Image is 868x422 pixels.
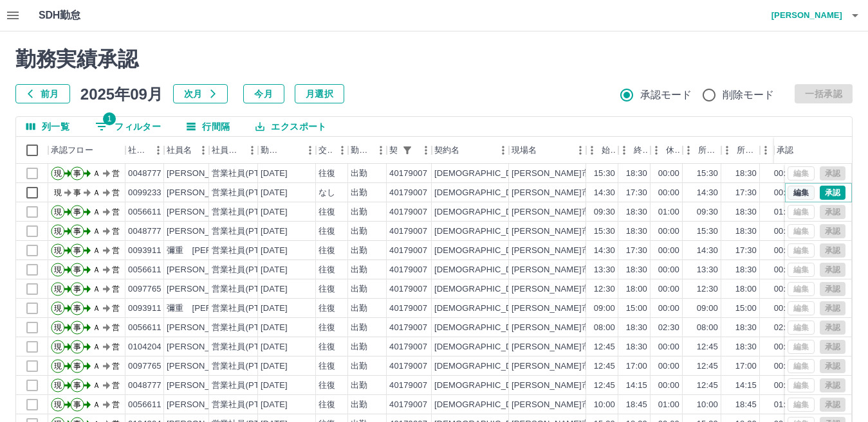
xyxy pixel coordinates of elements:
[73,207,81,216] text: 事
[261,380,288,392] div: [DATE]
[209,137,258,164] div: 社員区分
[212,341,279,353] div: 営業社員(PT契約)
[167,187,237,199] div: [PERSON_NAME]
[333,141,352,160] button: メニュー
[434,341,538,353] div: [DEMOGRAPHIC_DATA]市
[658,399,679,411] div: 01:00
[697,245,718,257] div: 14:30
[735,283,757,295] div: 18:00
[54,304,62,313] text: 現
[319,264,335,276] div: 往復
[788,186,815,200] button: 編集
[512,380,749,392] div: [PERSON_NAME]市[PERSON_NAME][GEOGRAPHIC_DATA]
[167,341,237,353] div: [PERSON_NAME]
[212,137,243,164] div: 社員区分
[512,322,749,334] div: [PERSON_NAME]市[PERSON_NAME][GEOGRAPHIC_DATA]
[697,187,718,199] div: 14:30
[735,187,757,199] div: 17:30
[389,245,427,257] div: 40179007
[319,322,335,334] div: 往復
[319,225,335,238] div: 往復
[128,137,149,164] div: 社員番号
[351,283,367,295] div: 出勤
[626,360,647,373] div: 17:00
[54,285,62,294] text: 現
[389,360,427,373] div: 40179007
[602,137,616,164] div: 始業
[261,341,288,353] div: [DATE]
[666,137,680,164] div: 休憩
[658,187,679,199] div: 00:00
[112,285,120,294] text: 営
[167,360,237,373] div: [PERSON_NAME]
[282,141,300,159] button: ソート
[261,225,288,238] div: [DATE]
[319,168,335,180] div: 往復
[93,304,100,313] text: Ａ
[54,188,62,197] text: 現
[512,303,749,315] div: [PERSON_NAME]市[PERSON_NAME][GEOGRAPHIC_DATA]
[697,303,718,315] div: 09:00
[103,112,116,125] span: 1
[697,322,718,334] div: 08:00
[512,206,749,218] div: [PERSON_NAME]市[PERSON_NAME][GEOGRAPHIC_DATA]
[723,87,775,103] span: 削除モード
[73,362,81,371] text: 事
[261,187,288,199] div: [DATE]
[93,207,100,216] text: Ａ
[245,117,337,136] button: エクスポート
[261,283,288,295] div: [DATE]
[434,264,538,276] div: [DEMOGRAPHIC_DATA]市
[167,225,237,238] div: [PERSON_NAME]
[697,399,718,411] div: 10:00
[626,168,647,180] div: 18:30
[351,225,367,238] div: 出勤
[54,342,62,351] text: 現
[658,206,679,218] div: 01:00
[112,207,120,216] text: 営
[167,245,262,257] div: 彌重 [PERSON_NAME]
[112,188,120,197] text: 営
[351,245,367,257] div: 出勤
[389,341,427,353] div: 40179007
[594,264,615,276] div: 13:30
[735,380,757,392] div: 14:15
[149,141,168,160] button: メニュー
[658,322,679,334] div: 02:30
[93,227,100,236] text: Ａ
[319,399,335,411] div: 往復
[319,341,335,353] div: 往復
[571,141,590,160] button: メニュー
[651,137,683,164] div: 休憩
[774,322,795,334] div: 02:30
[128,322,162,334] div: 0056611
[54,169,62,178] text: 現
[658,341,679,353] div: 00:00
[626,264,647,276] div: 18:30
[16,117,80,136] button: 列選択
[125,137,164,164] div: 社員番号
[212,399,279,411] div: 営業社員(PT契約)
[351,206,367,218] div: 出勤
[735,322,757,334] div: 18:30
[212,225,279,238] div: 営業社員(PT契約)
[658,264,679,276] div: 00:00
[167,303,262,315] div: 彌重 [PERSON_NAME]
[128,225,162,238] div: 0048777
[212,187,279,199] div: 営業社員(PT契約)
[389,264,427,276] div: 40179007
[774,264,795,276] div: 00:00
[626,187,647,199] div: 17:30
[128,341,162,353] div: 0104204
[261,264,288,276] div: [DATE]
[512,245,749,257] div: [PERSON_NAME]市[PERSON_NAME][GEOGRAPHIC_DATA]
[735,264,757,276] div: 18:30
[512,360,749,373] div: [PERSON_NAME]市[PERSON_NAME][GEOGRAPHIC_DATA]
[93,246,100,255] text: Ａ
[774,360,795,373] div: 00:00
[85,117,171,136] button: フィルター表示
[319,206,335,218] div: 往復
[319,360,335,373] div: 往復
[512,399,749,411] div: [PERSON_NAME]市[PERSON_NAME][GEOGRAPHIC_DATA]
[512,187,749,199] div: [PERSON_NAME]市[PERSON_NAME][GEOGRAPHIC_DATA]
